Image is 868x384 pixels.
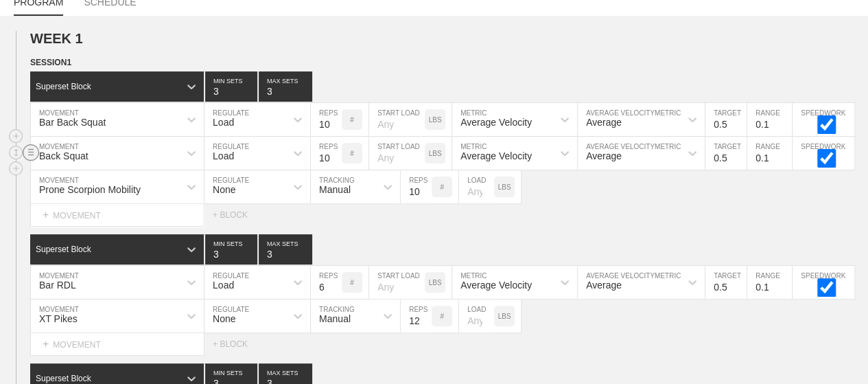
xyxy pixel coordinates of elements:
[350,150,354,157] p: #
[440,183,444,191] p: #
[319,184,351,195] div: Manual
[36,245,91,254] div: Superset Block
[213,339,261,349] div: + BLOCK
[350,279,354,286] p: #
[213,280,234,291] div: Load
[460,117,532,128] div: Average Velocity
[586,150,622,161] div: Average
[429,150,442,157] p: LBS
[259,234,312,264] input: None
[586,117,622,128] div: Average
[39,117,106,128] div: Bar Back Squat
[498,183,511,191] p: LBS
[39,313,78,324] div: XT Pikes
[369,266,425,299] input: Any
[459,300,494,332] input: Any
[350,116,354,124] p: #
[39,280,76,291] div: Bar RDL
[319,313,351,324] div: Manual
[213,117,234,128] div: Load
[213,150,234,161] div: Load
[429,279,442,286] p: LBS
[259,71,312,102] input: None
[429,116,442,124] p: LBS
[36,374,91,383] div: Superset Block
[43,209,49,221] span: +
[459,170,494,203] input: Any
[30,58,71,67] span: SESSION 1
[39,184,141,195] div: Prone Scorpion Mobility
[30,31,83,46] span: WEEK 1
[213,210,261,220] div: + BLOCK
[586,280,622,291] div: Average
[213,184,235,195] div: None
[213,313,235,324] div: None
[498,313,511,320] p: LBS
[39,150,89,161] div: Back Squat
[369,103,425,136] input: Any
[460,280,532,291] div: Average Velocity
[30,204,204,227] div: MOVEMENT
[440,313,444,320] p: #
[30,333,204,356] div: MOVEMENT
[369,137,425,170] input: Any
[621,225,868,384] iframe: Chat Widget
[460,150,532,161] div: Average Velocity
[43,338,49,350] span: +
[36,82,91,91] div: Superset Block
